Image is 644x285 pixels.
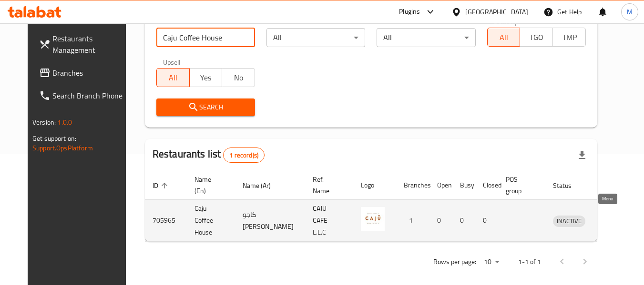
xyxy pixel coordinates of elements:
span: Name (Ar) [243,180,283,191]
td: 0 [452,200,475,242]
p: 1-1 of 1 [518,256,541,268]
td: 705965 [145,200,187,242]
th: Logo [353,171,396,200]
p: Rows per page: [433,256,476,268]
div: INACTIVE [553,216,585,227]
span: POS group [506,174,534,197]
th: Closed [475,171,498,200]
span: Version: [32,116,56,128]
span: TGO [524,30,549,44]
div: All [377,28,475,47]
span: INACTIVE [553,216,585,226]
span: Search Branch Phone [52,90,128,101]
button: All [156,68,190,87]
span: No [226,71,251,85]
span: Status [553,180,584,191]
div: Export file [571,144,593,167]
table: enhanced table [145,171,630,242]
th: Open [429,171,452,200]
span: ID [153,180,171,191]
h2: Restaurants list [153,147,265,163]
button: Search [156,98,255,116]
span: TMP [557,30,582,44]
span: Branches [52,67,128,79]
td: 0 [429,200,452,242]
button: TGO [520,28,553,47]
button: All [487,28,521,47]
span: 1 record(s) [224,151,264,160]
a: Search Branch Phone [31,84,135,107]
span: Ref. Name [313,174,342,197]
div: All [266,28,365,47]
label: Delivery [494,18,518,25]
span: Name (En) [194,174,224,197]
label: Upsell [163,59,181,65]
a: Support.OpsPlatform [32,142,93,154]
div: Plugins [399,6,420,18]
button: TMP [552,28,586,47]
img: Caju Coffee House [361,207,385,231]
span: M [627,7,633,17]
a: Restaurants Management [31,27,135,61]
th: Branches [396,171,429,200]
span: All [491,30,517,44]
span: Restaurants Management [52,33,128,56]
td: Caju Coffee House [187,200,235,242]
div: Total records count [223,147,265,163]
button: Yes [189,68,223,87]
th: Action [597,171,630,200]
td: CAJU CAFE L.L.C [305,200,353,242]
button: No [222,68,255,87]
div: Rows per page: [480,255,503,269]
a: Branches [31,61,135,84]
td: 0 [475,200,498,242]
div: [GEOGRAPHIC_DATA] [465,7,528,17]
span: 1.0.0 [57,116,72,128]
th: Busy [452,171,475,200]
span: Yes [194,71,219,85]
td: كاجو [PERSON_NAME] [235,200,305,242]
span: All [161,71,186,85]
input: Search for restaurant name or ID.. [156,28,255,47]
td: 1 [396,200,429,242]
span: Search [164,101,247,113]
span: Get support on: [32,132,76,145]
